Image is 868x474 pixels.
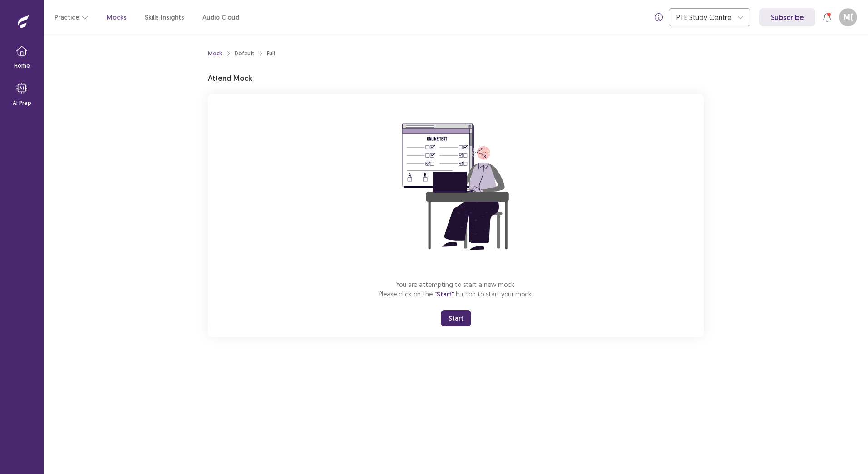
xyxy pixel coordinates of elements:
[208,49,222,58] a: Mock
[651,9,667,25] button: info
[208,73,252,84] p: Attend Mock
[374,105,538,269] img: attend-mock
[676,9,733,26] div: PTE Study Centre
[839,8,857,26] button: M(
[441,310,471,326] button: Start
[202,13,239,22] a: Audio Cloud
[267,49,275,58] div: Full
[759,8,815,26] a: Subscribe
[14,62,30,70] p: Home
[235,49,254,58] div: Default
[54,9,89,25] button: Practice
[434,290,454,298] span: "Start"
[379,280,533,299] p: You are attempting to start a new mock. Please click on the button to start your mock.
[107,13,127,22] a: Mocks
[13,99,31,107] p: AI Prep
[208,49,275,58] nav: breadcrumb
[145,13,184,22] a: Skills Insights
